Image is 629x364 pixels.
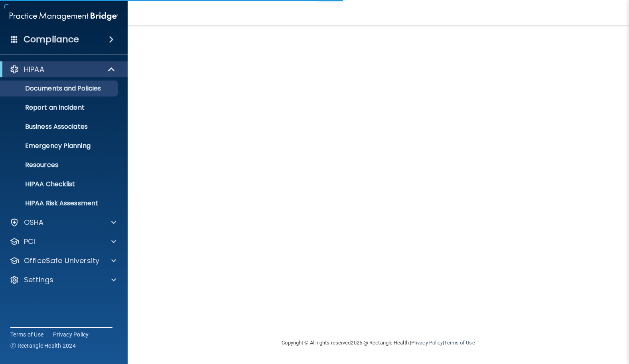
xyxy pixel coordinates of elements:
[10,65,116,74] a: HIPAA
[24,256,99,266] p: OfficeSafe University
[444,340,475,346] a: Terms of Use
[5,123,114,131] p: Business Associates
[24,237,35,246] p: PCI
[5,142,114,150] p: Emergency Planning
[53,331,89,338] a: Privacy Policy
[10,8,118,24] img: PMB logo
[10,275,116,285] a: Settings
[5,104,114,112] p: Report an Incident
[24,275,53,285] p: Settings
[10,342,76,350] span: Ⓒ Rectangle Health 2024
[5,199,114,207] p: HIPAA Risk Assessment
[10,256,116,266] a: OfficeSafe University
[411,340,443,346] a: Privacy Policy
[5,161,114,169] p: Resources
[10,218,116,227] a: OSHA
[24,34,79,45] h4: Compliance
[5,180,114,188] p: HIPAA Checklist
[5,85,114,92] p: Documents and Policies
[10,237,116,246] a: PCI
[10,331,43,338] a: Terms of Use
[24,218,44,227] p: OSHA
[233,330,524,356] div: Copyright © All rights reserved 2025 @ Rectangle Health | |
[24,65,44,74] p: HIPAA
